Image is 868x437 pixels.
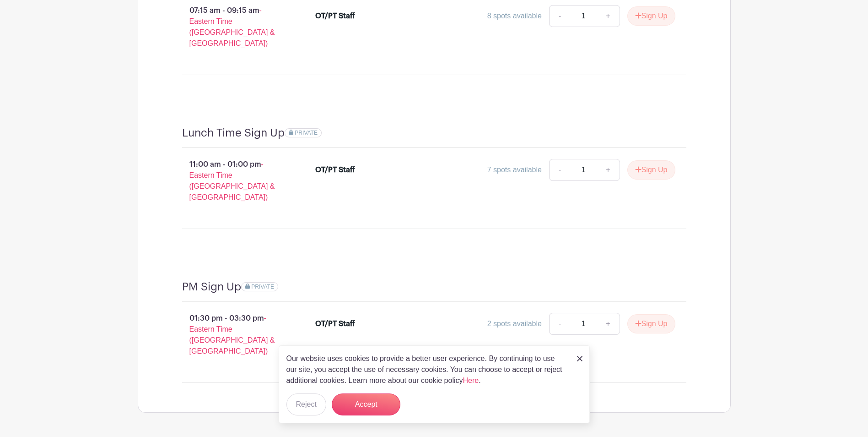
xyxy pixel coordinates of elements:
[487,11,542,22] div: 8 spots available
[167,1,301,53] p: 07:15 am - 09:15 am
[463,377,479,384] a: Here
[549,159,570,181] a: -
[189,160,275,201] span: - Eastern Time ([GEOGRAPHIC_DATA] & [GEOGRAPHIC_DATA])
[487,164,542,175] div: 7 spots available
[332,393,400,415] button: Accept
[167,309,301,361] p: 01:30 pm - 03:30 pm
[189,6,275,47] span: - Eastern Time ([GEOGRAPHIC_DATA] & [GEOGRAPHIC_DATA])
[182,126,285,140] h4: Lunch Time Sign Up
[627,314,675,333] button: Sign Up
[627,6,675,26] button: Sign Up
[189,314,275,355] span: - Eastern Time ([GEOGRAPHIC_DATA] & [GEOGRAPHIC_DATA])
[286,353,567,386] p: Our website uses cookies to provide a better user experience. By continuing to use our site, you ...
[597,159,620,181] a: +
[627,160,675,180] button: Sign Up
[295,130,318,136] span: PRIVATE
[487,318,542,329] div: 2 spots available
[597,5,620,27] a: +
[315,318,355,329] div: OT/PT Staff
[315,11,355,22] div: OT/PT Staff
[286,393,326,415] button: Reject
[167,155,301,207] p: 11:00 am - 01:00 pm
[549,313,570,335] a: -
[577,356,582,361] img: close_button-5f87c8562297e5c2d7936805f587ecaba9071eb48480494691a3f1689db116b3.svg
[182,280,241,294] h4: PM Sign Up
[549,5,570,27] a: -
[315,164,355,175] div: OT/PT Staff
[597,313,620,335] a: +
[251,284,274,290] span: PRIVATE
